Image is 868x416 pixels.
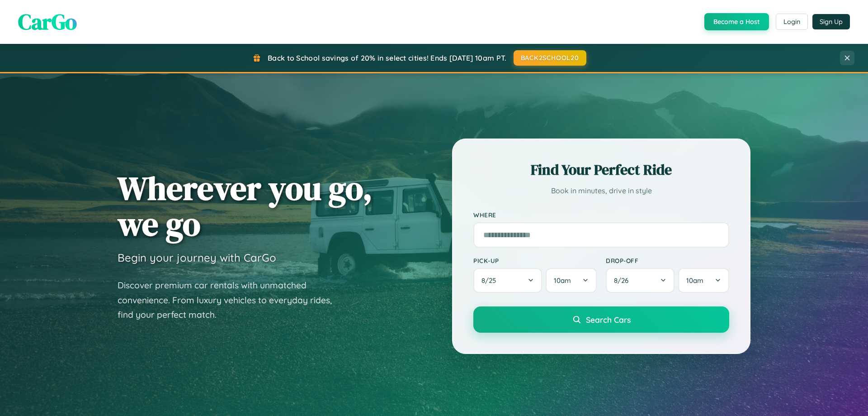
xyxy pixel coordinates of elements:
span: Search Cars [586,315,631,325]
button: Sign Up [812,14,850,29]
button: 10am [678,268,729,293]
span: CarGo [18,7,77,37]
button: Become a Host [704,13,769,30]
button: 8/25 [473,268,542,293]
button: Login [776,14,808,30]
span: 10am [686,276,703,285]
span: Back to School savings of 20% in select cities! Ends [DATE] 10am PT. [268,53,506,62]
p: Discover premium car rentals with unmatched convenience. From luxury vehicles to everyday rides, ... [118,278,344,322]
button: 8/26 [606,268,675,293]
span: 8 / 25 [481,276,500,285]
p: Book in minutes, drive in style [473,184,729,197]
label: Pick-up [473,257,597,264]
label: Where [473,211,729,219]
button: BACK2SCHOOL20 [514,50,586,66]
label: Drop-off [606,257,729,264]
button: Search Cars [473,306,729,333]
span: 10am [554,276,571,285]
button: 10am [546,268,597,293]
span: 8 / 26 [614,276,633,285]
h1: Wherever you go, we go [118,170,373,242]
h3: Begin your journey with CarGo [118,251,276,264]
h2: Find Your Perfect Ride [473,160,729,180]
